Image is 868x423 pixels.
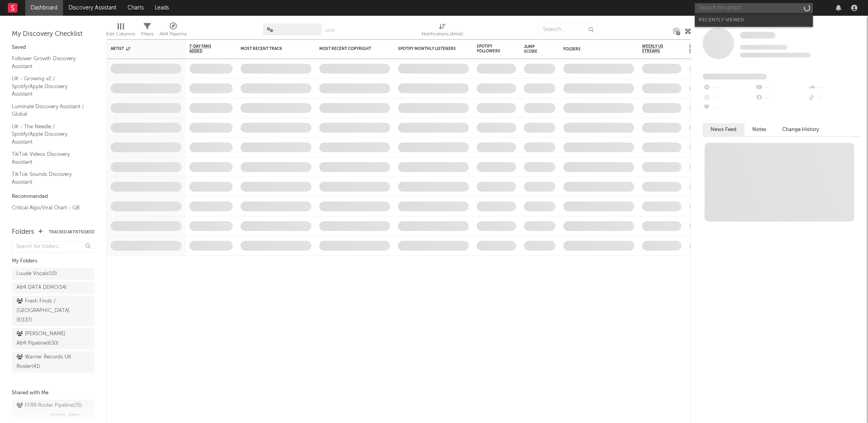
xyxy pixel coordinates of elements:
div: My Discovery Checklist [12,30,94,39]
div: A&R DATA DEMO ( 14 ) [17,283,67,292]
a: Fresh Finds / [GEOGRAPHIC_DATA] IE(137) [12,296,94,326]
span: Weekly US Streams [642,44,670,54]
div: -- [808,83,860,93]
div: Fresh Finds / [GEOGRAPHIC_DATA] IE ( 137 ) [17,297,72,325]
div: Artist [111,46,170,51]
a: UK - Growing v2 / Spotify/Apple Discovery Assistant [12,74,87,98]
div: A&R Pipeline [159,30,187,39]
a: Follower Growth Discovery Assistant [12,54,87,70]
div: Spotify Monthly Listeners [398,46,457,51]
div: Filters [141,30,154,39]
div: Folders [563,47,622,52]
span: 0 fans last week [740,53,811,57]
span: 7-Day Fans Added [189,44,221,54]
div: Warner Records UK Roster ( 41 ) [17,353,72,371]
span: Tracking Since: [DATE] [740,45,787,50]
a: Critical Algo/Viral Chart - GB [12,203,87,212]
div: Most Recent Track [241,46,300,51]
a: Luminate Discovery Assistant / Global [12,102,87,118]
a: A&R DATA DEMO(14) [12,282,94,294]
div: [PERSON_NAME] A&R Pipeline ( 630 ) [17,329,72,348]
div: -- [755,83,807,93]
button: Notes [744,123,774,136]
div: Notifications (Artist) [422,20,463,42]
button: Change History [774,123,827,136]
div: Luude Vocals ( 10 ) [17,269,57,279]
a: Warner Records UK Roster(41) [12,351,94,373]
input: Search... [539,24,598,35]
span: Weekly UK Streams [689,44,719,54]
div: FFRR Roster Pipeline ( 25 ) [17,401,82,410]
button: Save [325,28,335,33]
div: Edit Columns [106,30,135,39]
div: -- [755,93,807,103]
div: Spotify Followers [477,44,504,54]
div: -- [703,93,755,103]
a: [PERSON_NAME] A&R Pipeline(630) [12,328,94,349]
a: Some Artist [740,31,775,39]
a: TikTok Sounds Discovery Assistant [12,170,87,186]
div: Recently Viewed [699,15,809,25]
a: Luude Vocals(10) [12,268,94,280]
div: Edit Columns [106,20,135,42]
span: Fans Added by Platform [703,74,767,79]
div: Shared with Me [12,388,94,398]
div: -- [703,103,755,113]
button: Tracked Artists(1833) [49,230,94,234]
div: -- [703,83,755,93]
a: TikTok Videos Discovery Assistant [12,150,87,166]
div: Filters [141,20,154,42]
button: News Feed [703,123,744,136]
span: Some Artist [740,32,775,39]
div: My Folders [12,257,94,266]
div: Folders [12,227,34,237]
div: Saved [12,43,94,52]
a: FFRR Roster Pipeline(25)[PERSON_NAME] [12,400,94,421]
div: -- [808,93,860,103]
div: Recommended [12,192,94,201]
div: A&R Pipeline [159,20,187,42]
input: Search for folders... [12,241,94,253]
div: Notifications (Artist) [422,30,463,39]
span: [PERSON_NAME] [49,410,81,420]
input: Search for artists [695,3,813,13]
div: Jump Score [524,44,544,54]
a: UK - The Needle / Spotify/Apple Discovery Assistant [12,122,87,146]
div: Most Recent Copyright [319,46,378,51]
